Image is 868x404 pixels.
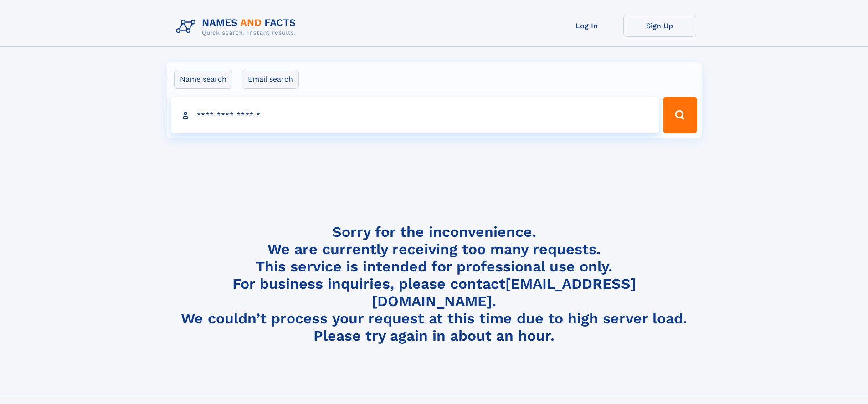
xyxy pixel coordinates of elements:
[372,275,636,310] a: [EMAIL_ADDRESS][DOMAIN_NAME]
[663,97,697,133] button: Search Button
[171,97,659,133] input: search input
[172,15,303,39] img: Logo Names and Facts
[242,70,299,89] label: Email search
[172,223,696,345] h4: Sorry for the inconvenience. We are currently receiving too many requests. This service is intend...
[550,15,623,37] a: Log In
[623,15,696,37] a: Sign Up
[174,70,232,89] label: Name search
